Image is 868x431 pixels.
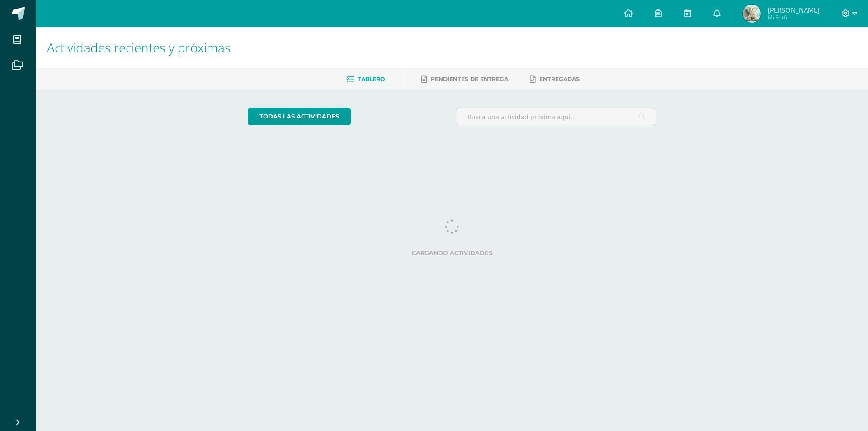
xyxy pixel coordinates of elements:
a: Tablero [346,72,385,86]
span: [PERSON_NAME] [768,5,820,14]
span: Entregadas [539,76,580,82]
input: Busca una actividad próxima aquí... [456,108,656,126]
span: Actividades recientes y próximas [47,39,231,56]
a: Entregadas [530,72,580,86]
span: Pendientes de entrega [431,76,508,82]
label: Cargando actividades [248,250,657,256]
span: Mi Perfil [768,14,820,21]
img: 989c923e013be94029f7e8b51328efc9.png [743,5,761,23]
a: Pendientes de entrega [421,72,508,86]
a: todas las Actividades [248,108,351,125]
span: Tablero [358,76,385,82]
